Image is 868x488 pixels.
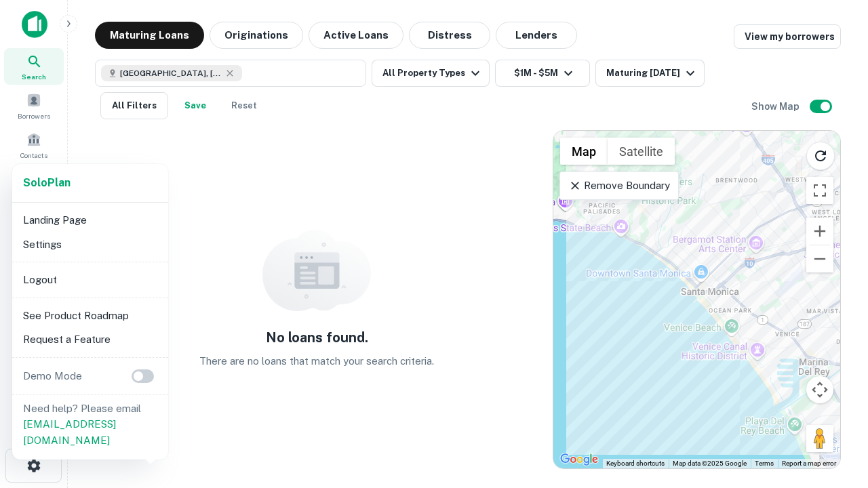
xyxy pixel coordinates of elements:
[18,268,163,292] li: Logout
[18,368,87,384] p: Demo Mode
[18,327,163,352] li: Request a Feature
[800,380,868,445] iframe: Chat Widget
[18,232,163,257] li: Settings
[18,208,163,232] li: Landing Page
[18,304,163,328] li: See Product Roadmap
[23,401,157,449] p: Need help? Please email
[23,418,116,446] a: [EMAIL_ADDRESS][DOMAIN_NAME]
[23,176,71,189] strong: Solo Plan
[23,175,71,191] a: SoloPlan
